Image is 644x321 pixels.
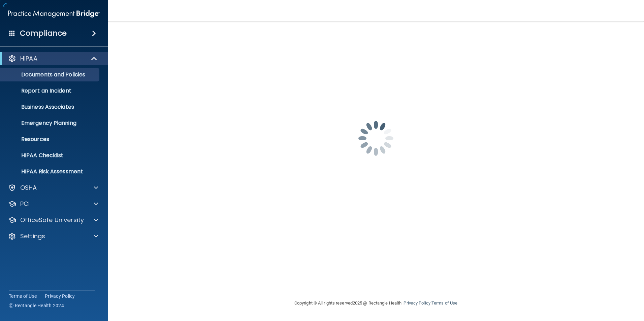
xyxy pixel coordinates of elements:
[8,184,98,192] a: OSHA
[431,300,457,306] a: Terms of Use
[8,200,98,208] a: PCI
[20,232,45,240] p: Settings
[4,152,96,159] p: HIPAA Checklist
[8,216,98,224] a: OfficeSafe University
[8,7,100,21] img: PMB logo
[20,29,67,38] h4: Compliance
[253,292,499,314] div: Copyright © All rights reserved 2025 @ Rectangle Health | |
[20,184,37,192] p: OSHA
[20,200,30,208] p: PCI
[9,293,37,299] a: Terms of Use
[45,293,75,299] a: Privacy Policy
[4,136,96,143] p: Resources
[4,104,96,110] p: Business Associates
[4,71,96,78] p: Documents and Policies
[4,87,96,94] p: Report an Incident
[342,105,410,172] img: spinner.e123f6fc.gif
[8,232,98,240] a: Settings
[20,55,37,63] p: HIPAA
[4,120,96,127] p: Emergency Planning
[4,168,96,175] p: HIPAA Risk Assessment
[20,216,84,224] p: OfficeSafe University
[8,55,98,63] a: HIPAA
[9,302,64,309] span: Ⓒ Rectangle Health 2024
[404,300,430,306] a: Privacy Policy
